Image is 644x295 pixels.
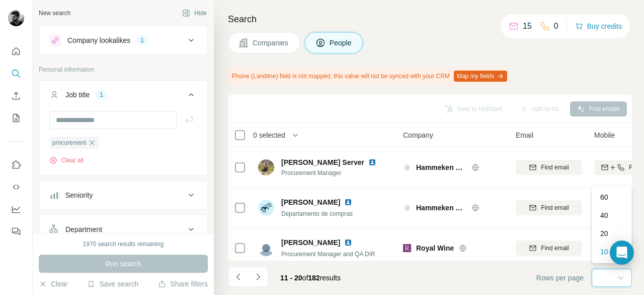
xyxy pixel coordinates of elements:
p: 0 [554,20,558,32]
div: Department [65,224,102,234]
span: of [302,274,308,282]
div: 1 [96,90,107,99]
span: results [280,274,341,282]
button: Hide [175,6,214,21]
img: LinkedIn logo [368,158,376,166]
button: Save search [87,279,138,289]
div: Seniority [65,190,93,200]
div: 1 [136,36,148,45]
span: procurement [52,138,86,147]
p: 40 [600,210,608,220]
span: Royal Wine [416,243,454,253]
p: Personal information [39,65,208,74]
img: LinkedIn logo [344,239,352,247]
span: Rows per page [536,273,584,283]
div: Phone (Landline) field is not mapped, this value will not be synced with your CRM [228,68,509,85]
button: Job title1 [39,83,207,111]
button: Navigate to previous page [228,267,248,287]
span: Company [403,130,433,140]
button: Find email [516,200,582,215]
span: Find email [541,163,569,172]
span: Procurement Manager [281,168,388,178]
span: People [330,38,353,48]
span: Departamento de compras [281,210,353,217]
button: Feedback [8,222,24,241]
button: Department [39,217,207,242]
span: Hammeken Cellars [416,203,466,213]
button: Company lookalikes1 [39,28,207,52]
button: Search [8,65,24,83]
button: Find email [516,241,582,256]
span: Find email [541,203,569,212]
span: Companies [253,38,289,48]
img: Avatar [8,10,24,26]
button: Enrich CSV [8,87,24,105]
button: Navigate to next page [248,267,268,287]
button: Dashboard [8,200,24,218]
button: My lists [8,109,24,127]
span: [PERSON_NAME] [281,197,340,207]
img: Avatar [258,240,274,256]
p: 15 [523,20,532,32]
img: Avatar [258,159,274,175]
div: New search [39,9,70,18]
img: Logo of Hammeken Cellars [403,204,411,212]
span: [PERSON_NAME] [281,238,340,248]
button: Seniority [39,183,207,207]
button: Share filters [158,279,208,289]
button: Clear [39,279,67,289]
button: Buy credits [575,19,622,33]
div: 1970 search results remaining [83,240,164,249]
img: Logo of Royal Wine [403,244,411,252]
span: Find email [541,244,569,253]
button: Use Surfe API [8,178,24,196]
h4: Search [228,12,632,26]
img: LinkedIn logo [344,198,352,206]
button: Map my fields [454,71,507,82]
button: Use Surfe on LinkedIn [8,156,24,174]
span: 11 - 20 [280,274,302,282]
img: Avatar [258,200,274,216]
img: Logo of Hammeken Cellars [403,163,411,171]
p: 20 [600,228,608,239]
button: Find email [516,160,582,175]
div: Open Intercom Messenger [610,241,634,265]
div: Job title [65,90,90,100]
span: [PERSON_NAME] Server [281,157,364,167]
div: Company lookalikes [67,35,130,45]
button: Quick start [8,42,24,61]
span: Email [516,130,533,140]
span: Mobile [594,130,615,140]
span: 0 selected [253,130,285,140]
span: Hammeken Cellars [416,162,466,172]
p: 10 [600,247,608,257]
button: Clear all [49,156,84,165]
span: Procurement Manager and QA DIR [281,251,375,258]
span: 182 [308,274,319,282]
p: 60 [600,192,608,202]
